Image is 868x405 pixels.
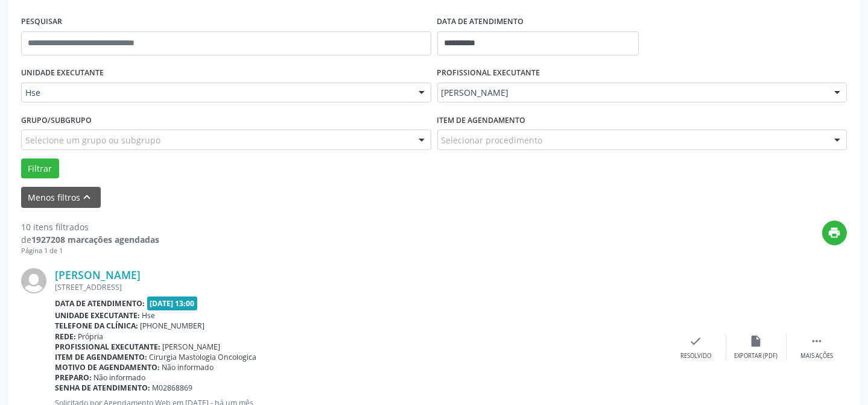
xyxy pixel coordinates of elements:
button: print [822,221,847,245]
strong: 1927208 marcações agendadas [31,234,159,245]
span: Não informado [162,362,214,372]
b: Item de agendamento: [55,352,147,362]
img: img [21,268,46,294]
span: Cirurgia Mastologia Oncologica [150,352,257,362]
b: Senha de atendimento: [55,383,150,393]
div: Página 1 de 1 [21,246,159,256]
i: keyboard_arrow_up [81,190,94,204]
div: [STREET_ADDRESS] [55,282,666,292]
div: de [21,233,159,246]
i: insert_drive_file [750,334,763,348]
span: Hse [142,310,156,321]
label: Grupo/Subgrupo [21,111,92,130]
b: Preparo: [55,372,92,383]
span: Própria [78,331,104,342]
b: Telefone da clínica: [55,321,138,331]
span: M02868869 [153,383,193,393]
i:  [810,334,823,348]
label: PROFISSIONAL EXECUTANTE [437,64,540,83]
label: Item de agendamento [437,111,526,130]
span: Não informado [94,372,146,383]
span: [DATE] 13:00 [147,297,198,310]
b: Motivo de agendamento: [55,362,160,372]
button: Menos filtroskeyboard_arrow_up [21,187,101,208]
i: print [828,226,841,239]
b: Data de atendimento: [55,298,145,309]
span: [PERSON_NAME] [442,87,823,99]
b: Unidade executante: [55,310,140,321]
button: Filtrar [21,159,59,179]
label: PESQUISAR [21,13,62,31]
b: Rede: [55,331,76,342]
div: Exportar (PDF) [735,352,778,360]
span: Selecionar procedimento [442,134,543,146]
label: DATA DE ATENDIMENTO [437,13,524,31]
span: Selecione um grupo ou subgrupo [25,134,160,146]
label: UNIDADE EXECUTANTE [21,64,104,83]
div: Mais ações [800,352,833,360]
span: [PHONE_NUMBER] [141,321,205,331]
div: Resolvido [680,352,711,360]
span: [PERSON_NAME] [163,342,221,352]
b: Profissional executante: [55,342,160,352]
span: Hse [25,87,407,99]
a: [PERSON_NAME] [55,268,141,281]
div: 10 itens filtrados [21,221,159,233]
i: check [689,334,703,348]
